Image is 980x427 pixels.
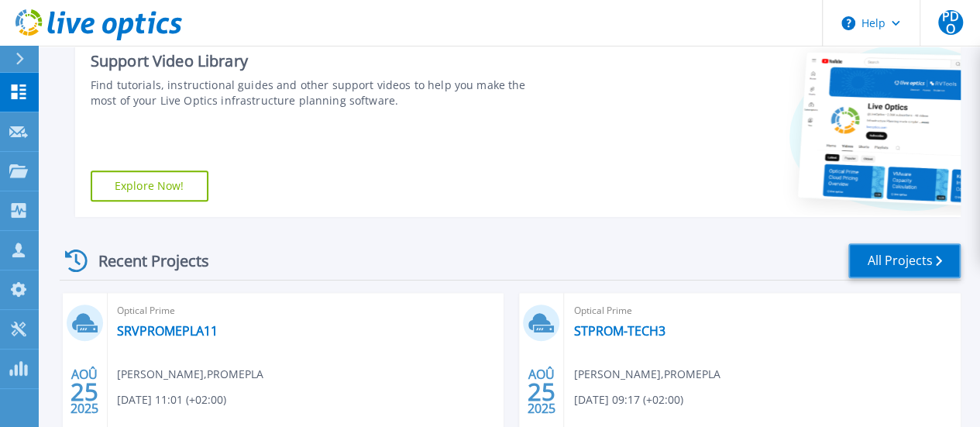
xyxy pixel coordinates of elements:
[91,77,551,108] div: Find tutorials, instructional guides and other support videos to help you make the most of your L...
[573,302,951,319] span: Optical Prime
[70,363,99,420] div: AOÛ 2025
[60,242,230,280] div: Recent Projects
[528,385,555,398] span: 25
[573,366,720,383] span: [PERSON_NAME] , PROMEPLA
[117,302,495,319] span: Optical Prime
[91,170,208,201] a: Explore Now!
[527,363,556,420] div: AOÛ 2025
[938,10,963,35] span: PDO
[91,51,551,71] div: Support Video Library
[117,366,263,383] span: [PERSON_NAME] , PROMEPLA
[573,323,665,339] a: STPROM-TECH3
[573,391,683,408] span: [DATE] 09:17 (+02:00)
[848,243,961,278] a: All Projects
[70,385,98,398] span: 25
[117,391,226,408] span: [DATE] 11:01 (+02:00)
[117,323,218,339] a: SRVPROMEPLA11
